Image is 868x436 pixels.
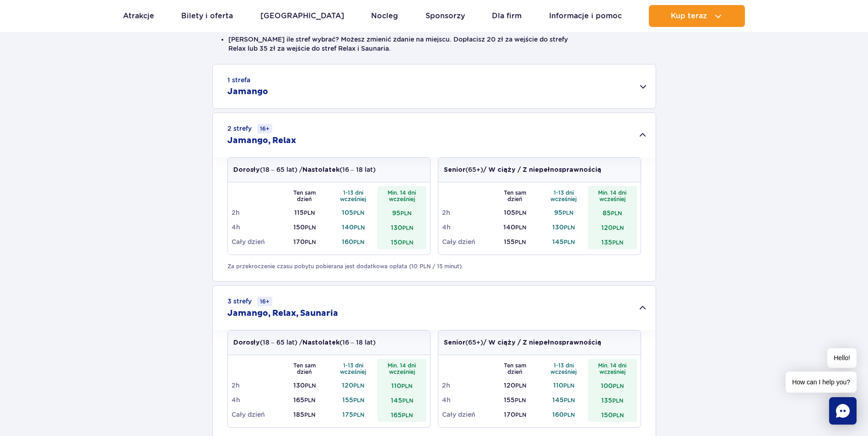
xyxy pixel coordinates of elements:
[257,297,272,306] small: 16+
[539,186,588,205] th: 1-13 dni wcześniej
[257,124,272,133] small: 16+
[305,239,316,245] small: PLN
[588,234,637,249] td: 135
[515,411,526,418] small: PLN
[444,338,601,347] p: (65+)
[280,186,329,205] th: Ten sam dzień
[539,205,588,220] td: 95
[304,397,315,404] small: PLN
[588,205,637,220] td: 85
[611,210,622,217] small: PLN
[377,186,426,205] th: Min. 14 dni wcześniej
[827,348,857,368] span: Hello!
[402,224,413,231] small: PLN
[377,220,426,234] td: 130
[829,397,857,425] div: Chat
[492,5,522,27] a: Dla firm
[613,383,624,389] small: PLN
[304,411,315,418] small: PLN
[233,167,260,173] strong: Dorosły
[377,359,426,378] th: Min. 14 dni wcześniej
[227,75,250,85] small: 1 strefa
[329,220,378,234] td: 140
[329,359,378,378] th: 1-13 dni wcześniej
[233,338,376,347] p: (18 – 65 lat) / (16 – 18 lat)
[371,5,398,27] a: Nocleg
[442,407,491,422] td: Cały dzień
[353,411,364,418] small: PLN
[280,393,329,407] td: 165
[483,167,601,173] strong: / W ciąży / Z niepełnosprawnością
[232,220,280,234] td: 4h
[377,205,426,220] td: 95
[232,205,280,220] td: 2h
[305,382,316,389] small: PLN
[442,220,491,234] td: 4h
[491,205,539,220] td: 105
[280,378,329,393] td: 130
[377,393,426,407] td: 145
[305,224,316,231] small: PLN
[539,393,588,407] td: 145
[232,234,280,249] td: Cały dzień
[400,210,411,217] small: PLN
[426,5,465,27] a: Sponsorzy
[613,412,624,419] small: PLN
[491,220,539,234] td: 140
[353,397,364,404] small: PLN
[302,167,340,173] strong: Nastolatek
[227,135,296,146] h2: Jamango, Relax
[564,397,575,404] small: PLN
[227,124,272,133] small: 2 strefy
[442,234,491,249] td: Cały dzień
[444,165,601,175] p: (65+)
[442,378,491,393] td: 2h
[539,407,588,422] td: 160
[491,407,539,422] td: 170
[588,378,637,393] td: 100
[402,239,413,246] small: PLN
[329,205,378,220] td: 105
[612,239,623,246] small: PLN
[377,234,426,249] td: 150
[588,186,637,205] th: Min. 14 dni wcześniej
[612,397,623,404] small: PLN
[402,397,413,404] small: PLN
[181,5,233,27] a: Bilety i oferta
[515,397,526,404] small: PLN
[233,165,376,175] p: (18 – 65 lat) / (16 – 18 lat)
[232,407,280,422] td: Cały dzień
[302,340,340,346] strong: Nastolatek
[329,234,378,249] td: 160
[329,378,378,393] td: 120
[442,205,491,220] td: 2h
[588,359,637,378] th: Min. 14 dni wcześniej
[280,234,329,249] td: 170
[228,35,640,53] li: [PERSON_NAME] ile stref wybrać? Możesz zmienić zdanie na miejscu. Dopłacisz 20 zł za wejście do s...
[353,239,364,245] small: PLN
[786,372,857,393] span: How can I help you?
[401,383,412,389] small: PLN
[402,412,413,419] small: PLN
[563,382,574,389] small: PLN
[491,393,539,407] td: 155
[227,308,338,319] h2: Jamango, Relax, Saunaria
[227,262,641,271] p: Za przekroczenie czasu pobytu pobierana jest dodatkowa opłata (10 PLN / 15 minut).
[377,407,426,422] td: 165
[539,378,588,393] td: 110
[227,297,272,306] small: 3 strefy
[444,340,465,346] strong: Senior
[491,378,539,393] td: 120
[562,209,573,216] small: PLN
[260,5,344,27] a: [GEOGRAPHIC_DATA]
[227,86,268,97] h2: Jamango
[304,209,315,216] small: PLN
[353,382,364,389] small: PLN
[329,407,378,422] td: 175
[442,393,491,407] td: 4h
[232,393,280,407] td: 4h
[444,167,465,173] strong: Senior
[539,234,588,249] td: 145
[539,359,588,378] th: 1-13 dni wcześniej
[280,205,329,220] td: 115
